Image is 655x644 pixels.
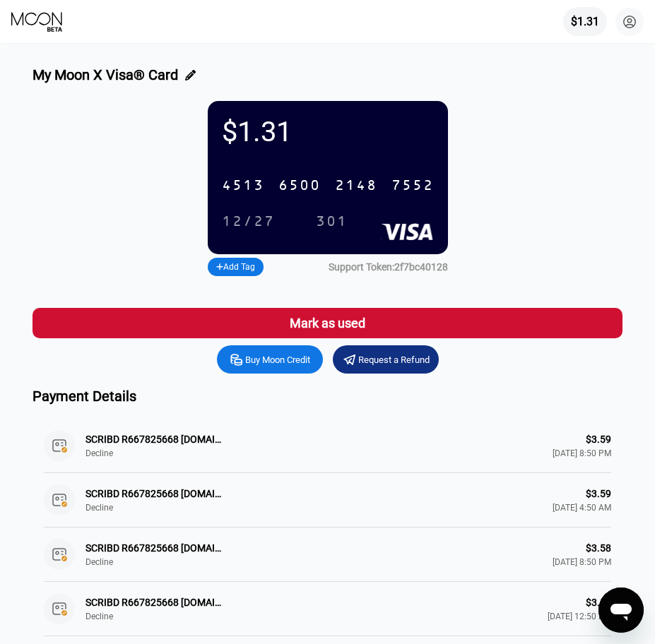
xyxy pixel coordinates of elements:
div: Mark as used [33,308,622,338]
div: $1.31 [571,15,599,28]
div: 7552 [391,178,434,194]
div: Request a Refund [333,345,439,374]
div: 4513 [222,178,264,194]
div: Buy Moon Credit [245,354,310,366]
div: 12/27 [222,214,275,230]
div: 12/27 [211,210,285,233]
iframe: Button to launch messaging window [598,588,644,633]
div: Add Tag [208,258,264,276]
div: $1.31 [222,115,434,148]
div: 301 [305,210,358,233]
div: 4513650021487552 [213,171,442,200]
div: Mark as used [290,315,365,331]
div: Payment Details [33,388,622,405]
div: Request a Refund [358,354,430,366]
div: Support Token: 2f7bc40128 [329,261,448,273]
div: 2148 [335,178,377,194]
div: Add Tag [216,262,256,272]
div: $1.31 [563,7,607,36]
div: Support Token:2f7bc40128 [329,261,448,273]
div: My Moon X Visa® Card [33,66,178,83]
div: 6500 [278,178,321,194]
div: Buy Moon Credit [217,345,323,374]
div: 301 [316,214,348,230]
